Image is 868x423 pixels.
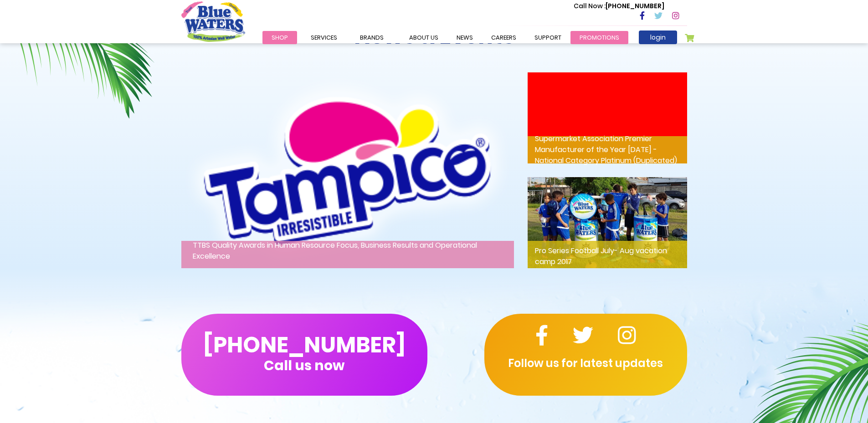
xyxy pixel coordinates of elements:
a: TTBS Quality Awards in Human Resource Focus, Business Results and Operational Excellence [181,164,514,175]
span: Services [311,33,337,42]
a: News [447,31,482,44]
a: store logo [181,1,245,41]
span: Call us now [264,363,344,368]
h2: News & Events [181,23,687,50]
p: Follow us for latest updates [484,355,687,372]
p: [PHONE_NUMBER] [574,1,664,11]
span: Brands [360,33,384,42]
span: Call Now : [574,1,606,10]
a: Pro Series Football July- Aug vacation camp 2017 [528,217,687,227]
img: Pro Series Football July- Aug vacation camp 2017 [528,177,687,268]
img: TTBS Quality Awards in Human Resource Focus, Business Results and Operational Excellence [181,72,514,268]
p: TTBS Quality Awards in Human Resource Focus, Business Results and Operational Excellence [181,241,514,268]
a: support [525,31,570,44]
a: careers [482,31,525,44]
p: Pro Series Football July- Aug vacation camp 2017 [528,241,687,268]
p: Supermarket Association Premier Manufacturer of the Year [DATE] - National Category Platinum (Dup... [528,136,687,163]
a: login [639,31,677,44]
span: Shop [272,33,288,42]
a: about us [400,31,447,44]
a: Promotions [570,31,628,44]
button: [PHONE_NUMBER]Call us now [181,314,427,396]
